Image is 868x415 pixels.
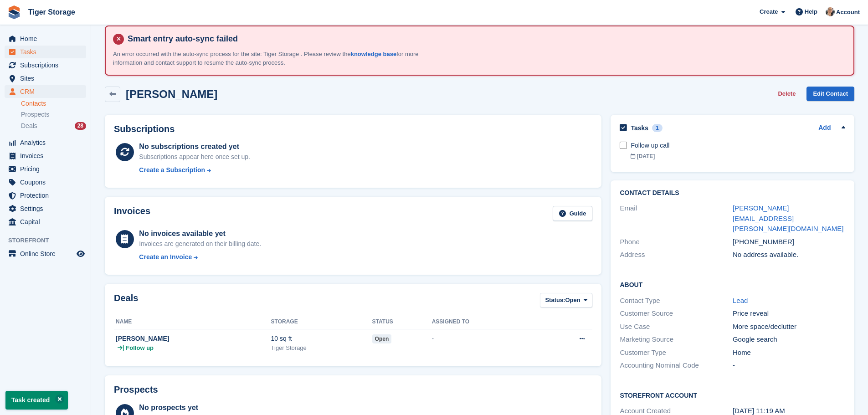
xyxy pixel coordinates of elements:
[139,228,261,239] div: No invoices available yet
[620,237,732,247] div: Phone
[20,149,75,162] span: Invoices
[113,50,432,67] p: An error occurred with the auto-sync process for the site: Tiger Storage . Please review the for ...
[620,203,732,234] div: Email
[620,280,845,289] h2: About
[553,206,593,221] a: Guide
[620,322,732,332] div: Use Case
[351,51,396,57] a: knowledge base
[114,384,158,395] h2: Prospects
[432,315,539,329] th: Assigned to
[271,334,372,343] div: 10 sq ft
[139,165,250,175] a: Create a Subscription
[124,34,846,44] h4: Smart entry auto-sync failed
[114,293,138,310] h2: Deals
[21,110,86,119] a: Prospects
[139,152,250,162] div: Subscriptions appear here once set up.
[620,334,732,345] div: Marketing Source
[540,293,592,308] button: Status: Open
[620,390,845,400] h2: Storefront Account
[826,7,835,16] img: Becky Martin
[620,308,732,319] div: Customer Source
[20,136,75,149] span: Analytics
[21,110,49,119] span: Prospects
[5,189,86,202] a: menu
[818,123,831,133] a: Add
[5,136,86,149] a: menu
[5,163,86,175] a: menu
[733,334,845,345] div: Google search
[271,343,372,353] div: Tiger Storage
[5,176,86,189] a: menu
[652,124,663,132] div: 1
[733,360,845,371] div: -
[114,315,271,329] th: Name
[20,202,75,215] span: Settings
[733,297,748,304] a: Lead
[806,87,854,102] a: Edit Contact
[20,215,75,228] span: Capital
[20,189,75,202] span: Protection
[20,59,75,72] span: Subscriptions
[631,136,845,165] a: Follow up call [DATE]
[733,204,843,232] a: [PERSON_NAME][EMAIL_ADDRESS][PERSON_NAME][DOMAIN_NAME]
[20,163,75,175] span: Pricing
[21,99,86,108] a: Contacts
[5,59,86,72] a: menu
[733,237,845,247] div: [PHONE_NUMBER]
[620,296,732,306] div: Contact Type
[620,190,845,197] h2: Contact Details
[805,7,817,16] span: Help
[372,315,432,329] th: Status
[139,141,250,152] div: No subscriptions created yet
[620,250,732,260] div: Address
[126,343,154,353] span: Follow up
[21,122,37,130] span: Deals
[5,215,86,228] a: menu
[116,334,271,343] div: [PERSON_NAME]
[21,121,86,131] a: Deals 28
[20,32,75,45] span: Home
[8,236,91,245] span: Storefront
[733,348,845,358] div: Home
[5,32,86,45] a: menu
[20,72,75,85] span: Sites
[774,87,799,102] button: Delete
[733,308,845,319] div: Price reveal
[139,252,192,262] div: Create an Invoice
[565,296,580,305] span: Open
[760,7,778,16] span: Create
[5,391,68,410] p: Task created
[5,202,86,215] a: menu
[5,85,86,98] a: menu
[372,334,392,343] span: open
[25,5,79,20] a: Tiger Storage
[20,247,75,260] span: Online Store
[126,88,217,100] h2: [PERSON_NAME]
[631,141,845,150] div: Follow up call
[114,206,150,221] h2: Invoices
[75,248,86,259] a: Preview store
[20,46,75,58] span: Tasks
[271,315,372,329] th: Storage
[20,85,75,98] span: CRM
[5,149,86,162] a: menu
[733,322,845,332] div: More space/declutter
[114,124,592,134] h2: Subscriptions
[123,343,124,353] span: |
[7,5,21,19] img: stora-icon-8386f47178a22dfd0bd8f6a31ec36ba5ce8667c1dd55bd0f319d3a0aa187defe.svg
[20,176,75,189] span: Coupons
[733,250,845,260] div: No address available.
[5,46,86,58] a: menu
[139,402,334,413] div: No prospects yet
[836,8,860,17] span: Account
[139,252,261,262] a: Create an Invoice
[545,296,565,305] span: Status:
[75,122,86,130] div: 28
[620,348,732,358] div: Customer Type
[432,334,539,343] div: -
[139,165,205,175] div: Create a Subscription
[620,360,732,371] div: Accounting Nominal Code
[5,247,86,260] a: menu
[631,124,648,132] h2: Tasks
[139,239,261,249] div: Invoices are generated on their billing date.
